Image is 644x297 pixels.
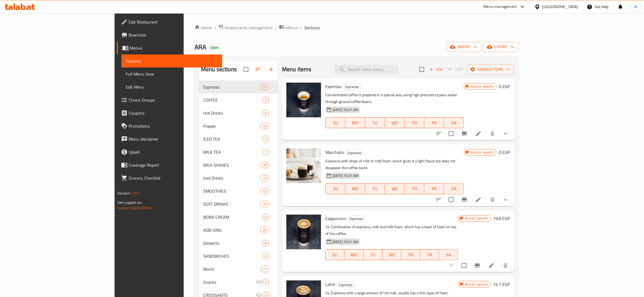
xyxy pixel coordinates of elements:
span: 25 [261,228,269,233]
span: Latte [325,280,335,288]
button: MO [345,117,365,128]
div: Frappe10 [199,120,278,133]
div: Hot Drinks6 [199,106,278,120]
button: MO [345,249,364,260]
div: SOFT DRINKS10 [199,198,278,211]
span: Upsell [129,149,218,155]
span: Select to update [445,128,457,139]
button: Branch-specific-item [471,259,484,272]
img: Cappuccino [286,215,321,249]
span: Branch specific [468,84,496,89]
button: SA [444,183,464,194]
span: WE [387,119,403,127]
button: export [484,42,519,52]
button: FR [420,249,439,260]
span: ADD-ONS [203,227,260,233]
span: MILK SHAKES [203,162,260,168]
span: 12 [261,189,269,194]
a: Choice Groups [117,93,222,106]
div: COFFEE2 [199,93,278,106]
button: delete [486,127,499,140]
div: Iced Drinks13 [199,172,278,185]
div: items [260,188,269,194]
span: Branch specific [463,282,491,287]
span: SA [441,251,456,259]
span: SA [446,119,462,127]
div: BOBA CREAM [203,214,262,220]
a: Edit Menu [121,80,222,93]
span: Frappe [203,123,260,129]
button: Add [428,65,445,74]
div: items [262,110,269,116]
span: Add item [428,65,445,74]
span: Sections [126,58,218,64]
button: Branch-specific-item [458,127,471,140]
div: items [260,227,269,233]
span: Select section [416,64,428,75]
span: 10 [261,124,269,129]
span: Get support on: [117,199,142,206]
a: Coverage Report [117,159,222,172]
button: Branch-specific-item [458,193,471,206]
img: Macchiato [286,148,321,183]
button: show more [499,127,512,140]
span: 11 [261,267,269,272]
span: Menus [130,45,218,51]
span: Macchiato [325,148,344,156]
div: Espresso [343,84,361,90]
a: Sections [121,54,222,67]
span: COFFEE [203,97,262,103]
span: Edit Menu [126,84,218,90]
div: Espresso [336,282,355,288]
span: Select section first [445,65,467,74]
div: SOFT DRINKS [203,201,260,207]
p: Concentrated coffee is prepared in a special way using high pressure to pass water through ground... [325,92,464,105]
button: delete [486,193,499,206]
span: SANDWICHES [203,253,262,259]
span: 3 [263,280,269,285]
span: Branches [129,32,218,38]
a: Support.OpsPlatform [117,204,152,211]
h2: Menu items [282,65,312,73]
span: Espresso [343,84,361,90]
div: items [262,214,269,220]
a: Coupons [117,106,222,120]
div: items [262,136,269,142]
button: TH [404,117,424,128]
span: Hot Drinks [203,110,262,116]
button: SU [325,117,345,128]
span: Manage items [471,66,510,73]
button: SU [325,183,345,194]
span: Desserts [203,240,262,246]
span: MO [348,185,363,193]
div: items [260,201,269,207]
div: Mochi11 [199,263,278,276]
a: Edit menu item [475,196,482,203]
span: Espresso [203,84,260,90]
button: Add section [265,63,278,76]
span: Add [429,66,444,73]
span: Choice Groups [129,97,218,103]
button: MO [345,183,365,194]
img: Espresso [286,83,321,117]
span: SA [446,185,462,193]
span: Select all sections [240,64,252,75]
span: Branch specific [468,150,496,155]
span: TH [403,251,418,259]
span: MILK TEA [203,149,262,155]
p: Espresso with drops of milk or milk foam, which gives it a light flavor but does not disappear th... [325,158,464,171]
button: TH [404,183,424,194]
div: items [260,266,269,272]
button: FR [424,117,444,128]
span: TU [367,119,383,127]
div: [GEOGRAPHIC_DATA] [542,4,578,10]
button: WE [385,183,405,194]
